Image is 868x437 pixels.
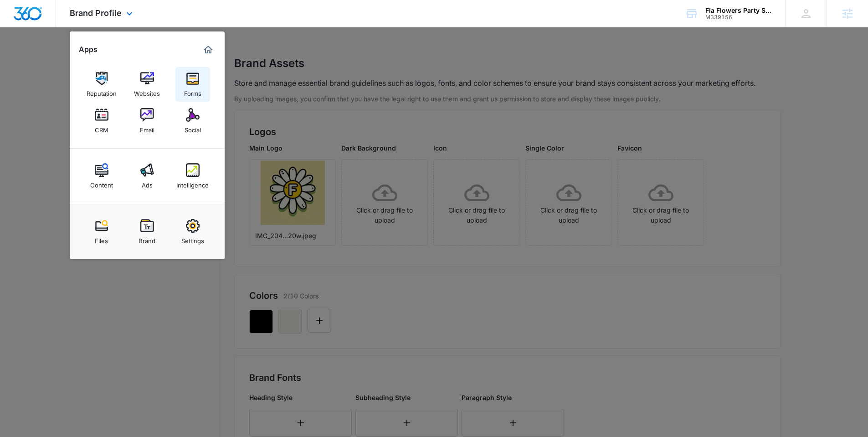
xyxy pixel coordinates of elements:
[175,67,210,102] a: Forms
[705,14,772,21] div: account id
[79,45,98,54] h2: Apps
[201,42,216,57] a: Marketing 360® Dashboard
[130,104,164,138] a: Email
[705,7,772,14] div: account name
[130,67,164,102] a: Websites
[130,214,164,249] a: Brand
[70,8,122,18] span: Brand Profile
[142,177,153,189] div: Ads
[175,104,210,138] a: Social
[130,159,164,193] a: Ads
[185,122,201,134] div: Social
[84,104,119,138] a: CRM
[176,177,209,189] div: Intelligence
[84,67,119,102] a: Reputation
[134,85,160,97] div: Websites
[175,159,210,193] a: Intelligence
[87,85,117,97] div: Reputation
[84,159,119,193] a: Content
[95,122,108,134] div: CRM
[181,233,204,245] div: Settings
[90,177,113,189] div: Content
[95,233,108,245] div: Files
[175,214,210,249] a: Settings
[184,85,201,97] div: Forms
[139,233,155,245] div: Brand
[84,214,119,249] a: Files
[140,122,154,134] div: Email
